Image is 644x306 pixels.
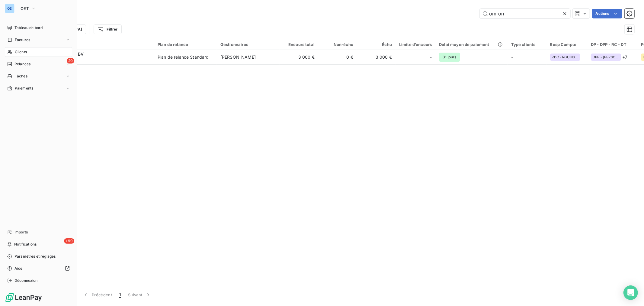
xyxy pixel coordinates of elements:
[550,42,584,47] div: Resp Compte
[21,6,29,11] span: OET
[14,229,28,235] span: Imports
[591,42,634,47] div: DP - DPP - RC - DT
[5,293,42,302] img: Logo LeanPay
[14,266,23,271] span: Aide
[622,54,627,60] span: + 7
[15,49,27,55] span: Clients
[15,37,30,43] span: Factures
[79,288,116,301] button: Précédent
[592,9,622,18] button: Actions
[5,264,72,273] a: Aide
[283,42,315,47] div: Encours total
[158,42,213,47] div: Plan de relance
[116,288,124,301] button: 1
[439,53,460,62] span: 31 jours
[15,73,27,79] span: Tâches
[220,54,256,60] span: [PERSON_NAME]
[318,50,357,64] td: 0 €
[399,42,432,47] div: Limite d’encours
[64,238,74,244] span: +99
[5,4,14,13] div: OE
[15,86,33,91] span: Paiements
[14,61,30,67] span: Relances
[280,50,318,64] td: 3 000 €
[220,42,276,47] div: Gestionnaires
[430,54,432,60] span: -
[511,42,543,47] div: Type clients
[14,254,56,259] span: Paramètres et réglages
[119,292,121,298] span: 1
[439,42,504,47] div: Délai moyen de paiement
[124,288,155,301] button: Suivant
[552,55,578,59] span: RDC - ROUINSARD [PERSON_NAME]
[623,285,638,300] div: Open Intercom Messenger
[94,24,121,34] button: Filtrer
[158,54,209,60] div: Plan de relance Standard
[360,42,392,47] div: Échu
[480,9,570,18] input: Rechercher
[511,54,513,60] span: -
[42,57,150,63] span: COMRON
[14,278,38,283] span: Déconnexion
[322,42,353,47] div: Non-échu
[14,25,43,31] span: Tableau de bord
[67,58,74,63] span: 20
[357,50,396,64] td: 3 000 €
[14,242,37,247] span: Notifications
[593,55,619,59] span: DPP - [PERSON_NAME]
